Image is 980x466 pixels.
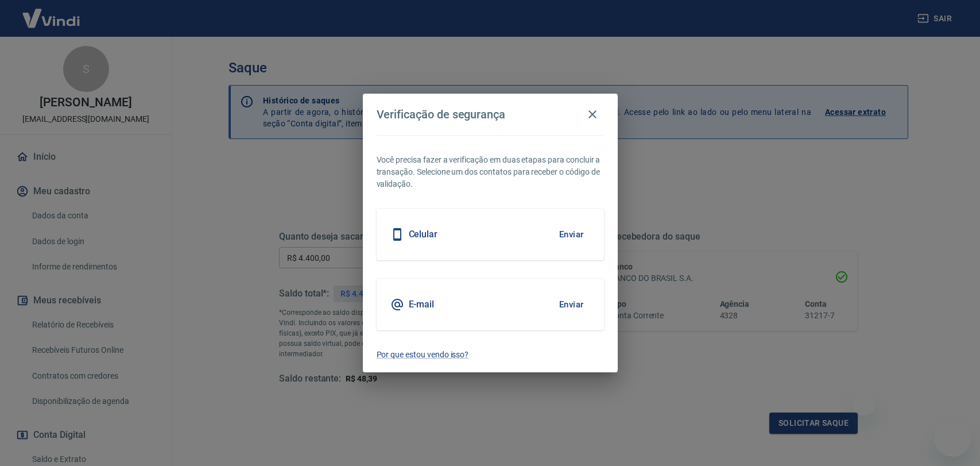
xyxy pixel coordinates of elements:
h4: Verificação de segurança [377,107,506,121]
iframe: Botão para abrir a janela de mensagens [934,420,971,457]
h5: E-mail [409,299,435,310]
a: Por que estou vendo isso? [377,349,604,361]
button: Enviar [553,222,590,247]
iframe: Fechar mensagem [852,392,875,415]
p: Você precisa fazer a verificação em duas etapas para concluir a transação. Selecione um dos conta... [377,154,604,190]
button: Enviar [553,292,590,317]
h5: Celular [409,229,438,240]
